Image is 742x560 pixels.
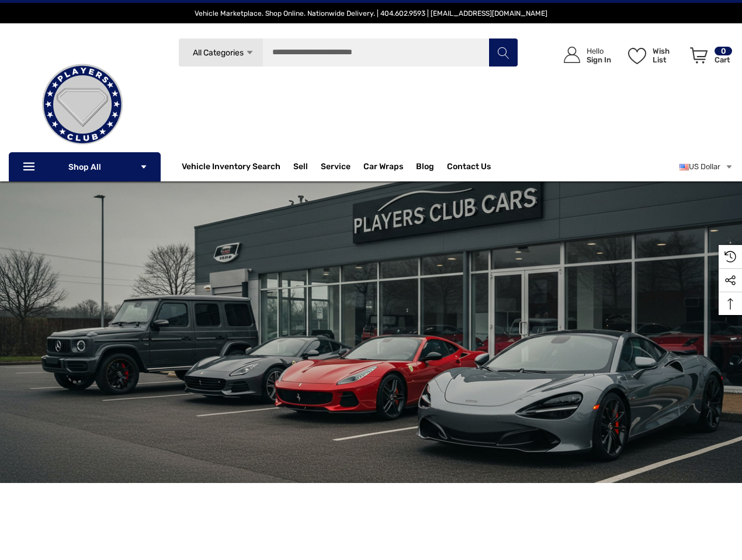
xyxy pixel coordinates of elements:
a: All Categories Icon Arrow Down Icon Arrow Up [178,38,263,67]
svg: Icon Arrow Down [245,48,254,57]
img: Players Club | Cars For Sale [24,46,141,163]
svg: Icon Arrow Down [140,163,148,171]
span: Vehicle Marketplace. Shop Online. Nationwide Delivery. | 404.602.9593 | [EMAIL_ADDRESS][DOMAIN_NAME] [195,9,547,17]
a: Contact Us [447,162,491,174]
svg: Top [719,298,742,310]
a: Car Wraps [363,155,416,178]
a: Vehicle Inventory Search [182,162,280,174]
a: Service [321,162,351,174]
a: Blog [416,162,434,174]
a: Sign in [550,35,617,75]
span: Car Wraps [363,162,403,174]
a: Sell [293,155,321,178]
span: Sell [293,162,308,174]
a: USD [679,155,733,178]
svg: Wish List [628,48,646,64]
a: Wish List Wish List [623,35,685,75]
p: Wish List [653,47,684,64]
svg: Social Media [724,275,736,286]
p: Shop All [9,152,161,181]
svg: Recently Viewed [724,251,736,262]
p: 0 [715,47,732,55]
p: Cart [715,55,732,64]
svg: Review Your Cart [690,47,708,64]
p: Hello [587,47,611,55]
svg: Icon Line [22,160,39,174]
svg: Icon User Account [564,47,580,63]
button: Search [488,38,518,67]
a: Cart with 0 items [685,35,733,80]
span: All Categories [193,48,244,58]
p: Sign In [587,55,611,64]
